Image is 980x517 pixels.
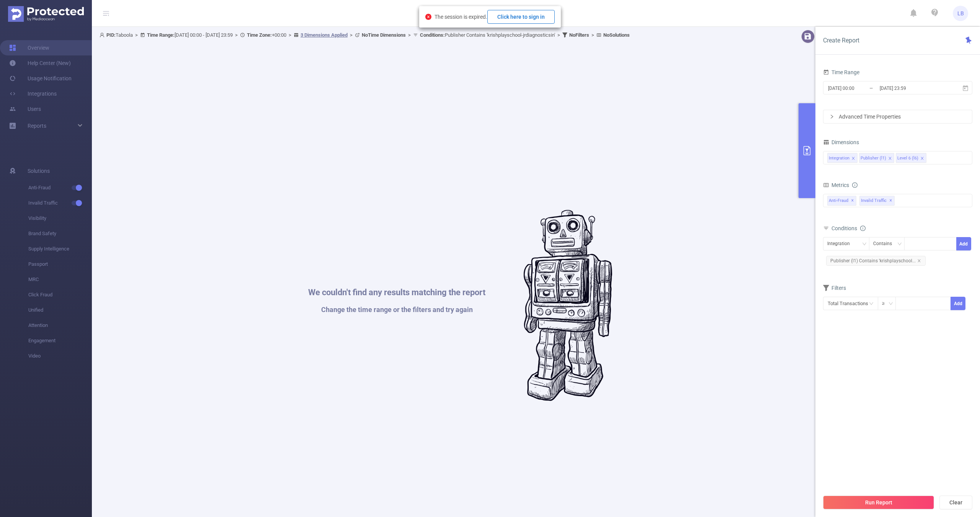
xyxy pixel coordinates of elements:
[348,32,355,38] span: >
[882,297,890,310] div: ≥
[28,211,92,226] span: Visibility
[28,348,92,364] span: Video
[897,153,918,163] div: Level 6 (l6)
[827,153,857,163] li: Integration
[823,496,934,509] button: Run Report
[28,318,92,333] span: Attention
[889,301,893,307] i: icon: down
[420,32,445,38] b: Conditions :
[851,156,855,161] i: icon: close
[861,153,886,163] div: Publisher (l1)
[823,37,859,44] span: Create Report
[826,256,926,266] span: Publisher (l1) Contains 'krishplayschool...
[28,163,50,179] span: Solutions
[831,225,866,231] span: Conditions
[524,210,612,401] img: #
[28,287,92,302] span: Click Fraud
[28,333,92,348] span: Engagement
[434,14,555,20] span: The session is expired.
[823,69,859,75] span: Time Range
[28,272,92,287] span: MRC
[917,259,921,263] i: icon: close
[860,226,866,231] i: icon: info-circle
[425,14,431,20] i: icon: close-circle
[888,156,892,161] i: icon: close
[308,288,485,297] h1: We couldn't find any results matching the report
[247,32,272,38] b: Time Zone:
[147,32,175,38] b: Time Range:
[859,153,894,163] li: Publisher (l1)
[28,195,92,211] span: Invalid Traffic
[827,237,855,250] div: Integration
[28,302,92,318] span: Unified
[830,114,834,119] i: icon: right
[9,55,71,71] a: Help Center (New)
[873,237,897,250] div: Contains
[603,32,630,38] b: No Solutions
[28,226,92,241] span: Brand Safety
[301,32,348,38] u: 3 Dimensions Applied
[823,182,849,188] span: Metrics
[851,196,854,205] span: ✕
[589,32,596,38] span: >
[28,257,92,272] span: Passport
[106,32,116,38] b: PID:
[133,32,140,38] span: >
[233,32,240,38] span: >
[9,71,72,86] a: Usage Notification
[939,496,972,509] button: Clear
[100,32,630,38] span: Taboola [DATE] 00:00 - [DATE] 23:59 +00:00
[879,83,941,93] input: End date
[28,180,92,195] span: Anti-Fraud
[829,153,849,163] div: Integration
[28,241,92,257] span: Supply Intelligence
[9,86,57,101] a: Integrations
[406,32,413,38] span: >
[9,40,49,55] a: Overview
[308,306,485,313] h1: Change the time range or the filters and try again
[286,32,294,38] span: >
[362,32,406,38] b: No Time Dimensions
[896,153,926,163] li: Level 6 (l6)
[920,156,924,161] i: icon: close
[28,123,46,129] span: Reports
[957,6,964,21] span: LB
[420,32,555,38] span: Publisher Contains 'krishplayschool-jrdiagnosticsin'
[823,139,859,145] span: Dimensions
[823,110,972,123] div: icon: rightAdvanced Time Properties
[889,196,892,205] span: ✕
[951,297,965,310] button: Add
[956,237,971,250] button: Add
[100,33,106,37] i: icon: user
[555,32,562,38] span: >
[8,6,84,22] img: Protected Media
[9,101,41,117] a: Users
[823,285,846,291] span: Filters
[28,118,46,133] a: Reports
[862,242,867,247] i: icon: down
[897,242,902,247] i: icon: down
[827,83,889,93] input: Start date
[859,196,895,206] span: Invalid Traffic
[827,196,856,206] span: Anti-Fraud
[569,32,589,38] b: No Filters
[487,10,555,24] button: Click here to sign in
[852,182,857,188] i: icon: info-circle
